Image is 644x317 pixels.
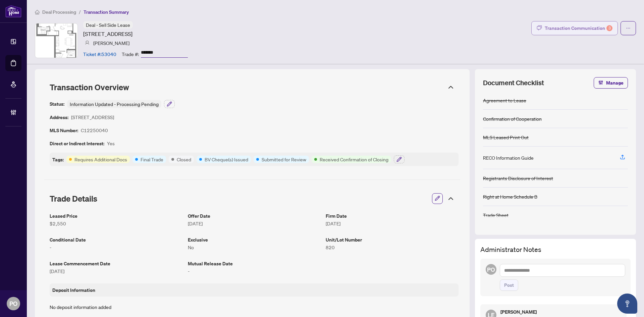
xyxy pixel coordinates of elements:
[35,10,40,14] span: home
[9,299,17,308] span: PO
[188,220,321,227] article: [DATE]
[44,78,460,96] div: Transaction Overview
[483,134,529,141] div: MLS Leased Print Out
[205,156,248,163] article: BV Cheque(s) Issued
[35,23,77,58] img: IMG-C12250040_1.jpg
[326,236,459,244] article: Unit/Lot Number
[42,9,76,15] span: Deal Processing
[188,244,321,251] article: No
[50,113,68,121] article: Address:
[545,23,612,34] div: Transaction Communication
[81,126,108,134] article: C12250040
[85,41,90,45] img: svg%3e
[500,310,621,314] h5: [PERSON_NAME]
[79,8,81,16] li: /
[50,303,459,311] p: No deposit information added
[50,126,78,134] article: MLS Number:
[67,100,161,108] div: Information Updated - Processing Pending
[626,26,631,31] span: ellipsis
[141,156,163,163] article: Final Trade
[483,174,553,182] div: Registrants Disclosure of Interest
[483,115,542,122] div: Confirmation of Cooperation
[50,236,182,244] article: Conditional Date
[50,82,129,92] span: Transaction Overview
[84,9,129,15] span: Transaction Summary
[50,212,182,220] article: Leased Price
[50,220,182,227] article: $2,550
[487,265,495,274] span: PO
[50,140,104,147] article: Direct or Indirect Interest:
[483,193,537,200] div: Right at Home Schedule B
[606,77,624,88] span: Manage
[44,189,460,208] div: Trade Details
[262,156,306,163] article: Submitted for Review
[50,100,64,108] article: Status:
[50,194,97,204] span: Trade Details
[320,156,388,163] article: Received Confirmation of Closing
[107,140,115,147] article: Yes
[594,77,628,89] button: Manage
[122,50,139,58] article: Trade #:
[483,211,508,219] div: Trade Sheet
[5,5,21,17] img: logo
[50,260,182,267] article: Lease Commencement Date
[483,154,534,161] div: RECO Information Guide
[606,25,612,31] div: 3
[50,244,182,251] article: -
[188,260,321,267] article: Mutual Release Date
[326,220,459,227] article: [DATE]
[86,22,130,28] span: Deal - Sell Side Lease
[52,156,64,163] article: Tags:
[52,286,95,294] article: Deposit Information
[483,78,544,88] span: Document Checklist
[71,113,114,121] article: [STREET_ADDRESS]
[83,30,132,38] article: [STREET_ADDRESS]
[617,294,637,314] button: Open asap
[74,156,127,163] article: Requires Additional Docs
[177,156,191,163] article: Closed
[188,212,321,220] article: Offer Date
[50,267,182,275] article: [DATE]
[326,244,459,251] article: 820
[480,244,631,255] h3: Administrator Notes
[500,279,518,291] button: Post
[188,267,321,275] article: -
[326,212,459,220] article: Firm Date
[188,236,321,244] article: Exclusive
[93,39,129,47] article: [PERSON_NAME]
[483,97,526,104] div: Agreement to Lease
[531,21,618,35] button: Transaction Communication3
[83,50,116,58] article: Ticket #: 53040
